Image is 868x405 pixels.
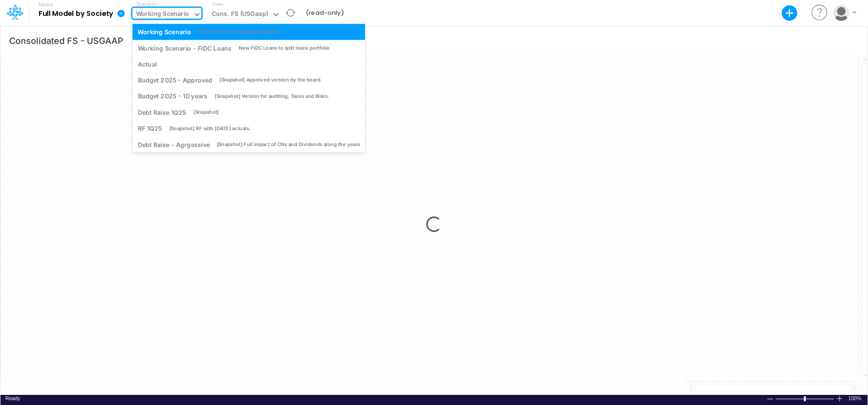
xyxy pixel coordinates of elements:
div: Working Scenario - FIDC Loans [137,43,231,53]
label: Scenario [136,0,156,8]
div: Actual [137,59,157,68]
div: Zoom [775,395,836,402]
div: [Snapshot] Approved version by the board. [219,77,322,84]
div: Debt Raise 1Q25 [137,108,186,117]
div: Budget 2025 - 10 years [137,92,207,101]
div: RF 1Q25 [137,124,162,133]
div: In Ready mode [5,395,20,402]
div: Zoom [804,396,806,401]
div: Working Scenario [136,9,190,20]
div: Zoom In [836,395,843,402]
div: [Snapshot] Version for auditing, Taxes and Risks. [215,93,329,100]
label: View [212,0,223,8]
div: [Snapshot] [193,108,219,116]
div: Debt Raise - Agrgessive [137,140,209,149]
div: Zoom Out [766,395,774,403]
div: [Snapshot] RF with [DATE] actuals. [169,125,250,132]
label: Model [39,2,53,8]
span: 100% [848,395,863,402]
div: Scenario for changing assumptions. [198,28,283,35]
div: [Snapshot] Full impact of CNs and Dividends along the years [217,141,360,148]
div: Working Scenario [137,27,191,36]
div: New FIDC Loans to split loans portfolio [238,44,329,52]
b: Full Model by Society [39,10,113,18]
div: Budget 2025 - Approved [137,76,212,85]
span: Ready [5,395,20,401]
div: Cons. FS (USGaap) [212,9,268,20]
b: (read-only) [306,9,344,17]
div: Zoom level [848,395,863,402]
